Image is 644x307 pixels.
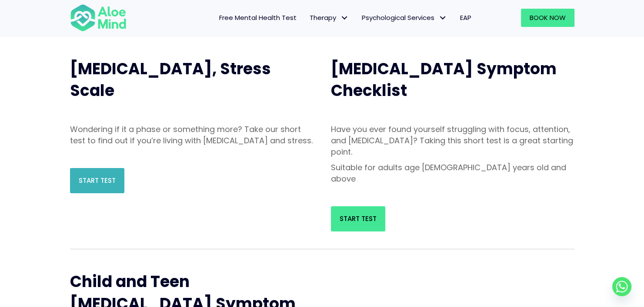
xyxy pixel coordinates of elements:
[79,176,116,185] span: Start Test
[70,3,127,32] img: Aloe mind Logo
[362,13,447,22] span: Psychological Services
[355,9,454,27] a: Psychological ServicesPsychological Services: submenu
[460,13,471,22] span: EAP
[437,12,449,24] span: Psychological Services: submenu
[213,9,303,27] a: Free Mental Health Test
[331,124,574,158] p: Have you ever found yourself struggling with focus, attention, and [MEDICAL_DATA]? Taking this sh...
[530,13,566,22] span: Book Now
[612,277,631,296] a: Whatsapp
[331,162,574,185] p: Suitable for adults age [DEMOGRAPHIC_DATA] years old and above
[70,58,271,102] span: [MEDICAL_DATA], Stress Scale
[338,12,351,24] span: Therapy: submenu
[303,9,355,27] a: TherapyTherapy: submenu
[310,13,349,22] span: Therapy
[340,214,377,223] span: Start Test
[138,9,478,27] nav: Menu
[331,206,385,231] a: Start Test
[70,124,314,146] p: Wondering if it a phase or something more? Take our short test to find out if you’re living with ...
[331,58,557,102] span: [MEDICAL_DATA] Symptom Checklist
[219,13,297,22] span: Free Mental Health Test
[70,168,124,193] a: Start Test
[521,9,574,27] a: Book Now
[454,9,478,27] a: EAP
